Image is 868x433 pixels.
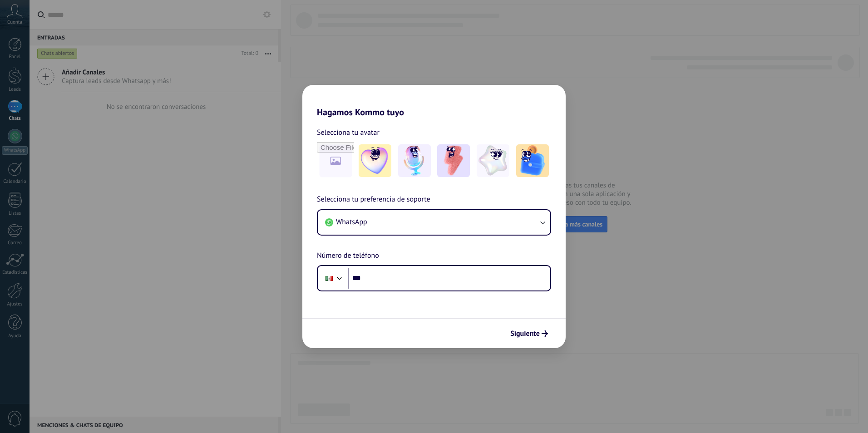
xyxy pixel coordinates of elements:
span: Selecciona tu avatar [317,127,380,138]
img: -2.jpeg [398,144,431,177]
div: Mexico: + 52 [321,269,338,288]
span: Siguiente [510,330,540,337]
img: -4.jpeg [477,144,509,177]
span: Selecciona tu preferencia de soporte [317,194,430,206]
img: -1.jpeg [359,144,391,177]
button: WhatsApp [318,210,550,235]
img: -3.jpeg [437,144,470,177]
h2: Hagamos Kommo tuyo [302,85,566,118]
span: Número de teléfono [317,250,379,262]
span: WhatsApp [336,217,367,226]
button: Siguiente [506,326,552,341]
img: -5.jpeg [516,144,549,177]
